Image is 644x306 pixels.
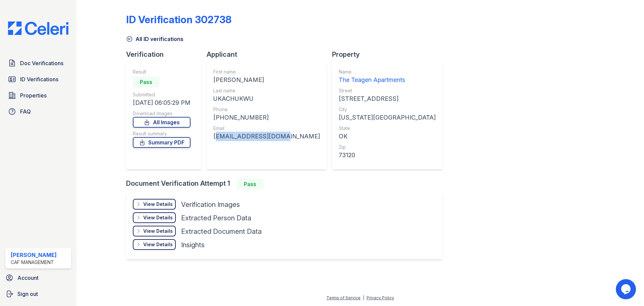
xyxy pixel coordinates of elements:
[143,214,173,221] div: View Details
[133,98,191,107] div: [DATE] 06:05:29 PM
[367,295,394,300] a: Privacy Policy
[126,13,231,26] div: ID Verification 302738
[5,73,71,86] a: ID Verifications
[3,287,74,301] a: Sign out
[213,75,320,85] div: [PERSON_NAME]
[20,91,47,99] span: Properties
[339,69,436,75] div: Name
[11,259,57,266] div: CAF Management
[5,105,71,118] a: FAQ
[133,137,191,148] a: Summary PDF
[181,240,205,250] div: Insights
[213,132,320,141] div: [EMAIL_ADDRESS][DOMAIN_NAME]
[11,251,57,259] div: [PERSON_NAME]
[17,290,38,298] span: Sign out
[133,110,191,117] div: Download Images
[181,227,262,236] div: Extracted Document Data
[339,132,436,141] div: OK
[143,241,173,248] div: View Details
[339,106,436,113] div: City
[213,87,320,94] div: Last name
[332,50,448,59] div: Property
[133,130,191,137] div: Result summary
[3,271,74,285] a: Account
[339,69,436,85] a: Name The Teagen Apartments
[339,125,436,132] div: State
[237,179,264,189] div: Pass
[5,89,71,102] a: Properties
[363,295,364,300] div: |
[213,125,320,132] div: Email
[181,200,240,209] div: Verification Images
[213,113,320,122] div: [PHONE_NUMBER]
[616,279,637,299] iframe: chat widget
[20,59,63,67] span: Doc Verifications
[17,274,39,282] span: Account
[133,69,191,75] div: Result
[339,113,436,122] div: [US_STATE][GEOGRAPHIC_DATA]
[126,179,448,189] div: Document Verification Attempt 1
[339,75,436,85] div: The Teagen Apartments
[5,56,71,70] a: Doc Verifications
[213,69,320,75] div: First name
[126,50,207,59] div: Verification
[20,107,31,116] span: FAQ
[133,91,191,98] div: Submitted
[339,144,436,150] div: Zip
[339,94,436,103] div: [STREET_ADDRESS]
[326,295,361,300] a: Terms of Service
[207,50,332,59] div: Applicant
[133,117,191,128] a: All Images
[213,106,320,113] div: Phone
[20,75,58,83] span: ID Verifications
[143,201,173,208] div: View Details
[133,77,160,87] div: Pass
[339,87,436,94] div: Street
[3,21,74,35] img: CE_Logo_Blue-a8612792a0a2168367f1c8372b55b34899dd931a85d93a1a3d3e32e68fde9ad4.png
[126,35,183,43] a: All ID verifications
[339,150,436,160] div: 73120
[181,213,251,223] div: Extracted Person Data
[213,94,320,103] div: UKACHUKWU
[143,228,173,234] div: View Details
